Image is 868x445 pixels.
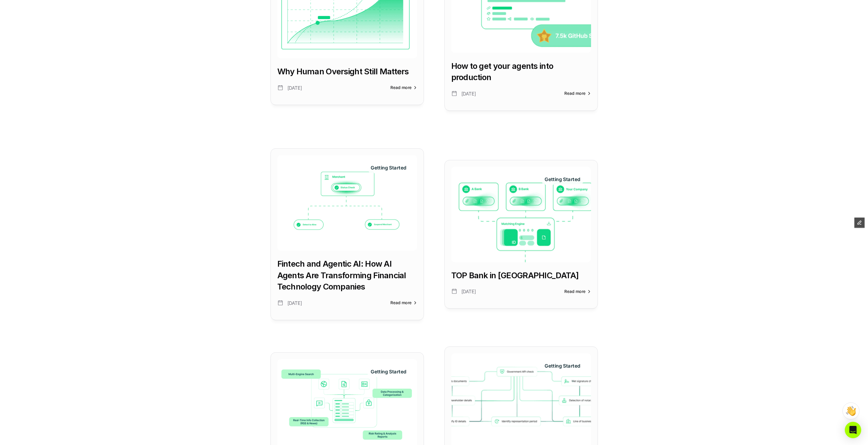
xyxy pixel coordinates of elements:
[391,85,417,90] a: Read more
[564,289,591,294] a: Read more
[288,84,343,92] p: [DATE]
[854,218,865,228] button: Edit Framer Content
[277,66,417,77] a: Why Human Oversight Still Matters
[564,289,586,294] span: Read more
[461,89,517,98] p: [DATE]
[564,91,591,96] a: Read more
[277,258,417,293] a: Fintech and Agentic AI: How AI Agents Are Transforming Financial Technology Companies
[545,362,580,369] p: Getting Started
[391,85,412,90] span: Read more
[391,300,417,305] a: Read more
[371,368,406,375] p: Getting Started
[461,287,517,296] p: [DATE]
[564,91,586,96] span: Read more
[451,167,591,262] a: Getting Started
[451,60,591,83] a: How to get your agents into production
[288,299,343,307] p: [DATE]
[371,164,406,171] p: Getting Started
[277,155,417,251] a: Getting Started
[545,176,580,183] p: Getting Started
[845,422,861,438] div: Open Intercom Messenger
[391,300,412,305] span: Read more
[451,270,591,281] a: TOP Bank in [GEOGRAPHIC_DATA]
